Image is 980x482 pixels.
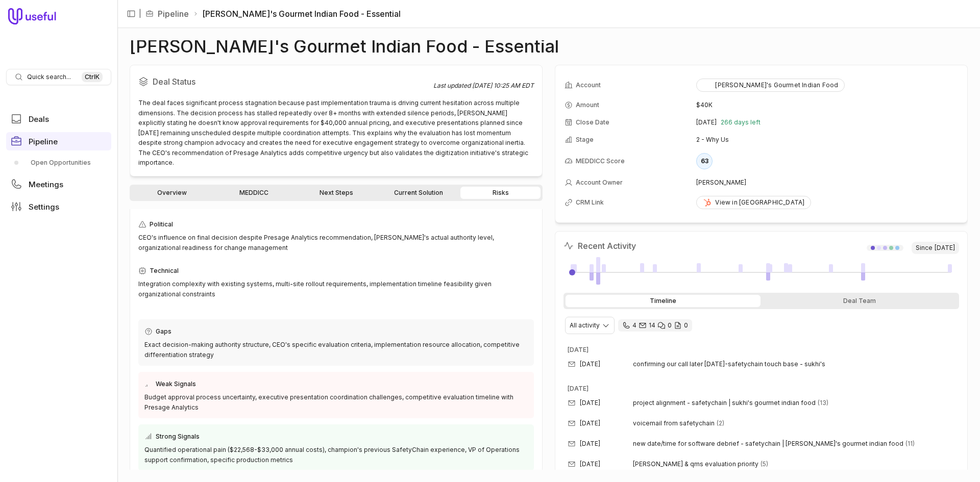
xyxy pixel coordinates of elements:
[29,138,58,145] span: Pipeline
[633,360,825,368] span: confirming our call later [DATE]-safetychain touch base - sukhi's
[472,82,534,89] time: [DATE] 10:25 AM EDT
[717,419,724,427] span: 2 emails in thread
[82,72,103,82] kbd: Ctrl K
[6,155,111,171] div: Pipeline submenu
[144,392,528,412] div: Budget approval process uncertainty, executive presentation coordination challenges, competitive ...
[568,385,589,392] time: [DATE]
[6,175,111,193] a: Meetings
[721,118,761,126] span: 266 days left
[6,197,111,216] a: Settings
[144,340,528,360] div: Exact decision-making authority structure, CEO's specific evaluation criteria, implementation res...
[138,218,534,231] div: Political
[138,279,534,299] div: Integration complexity with existing systems, multi-site rollout requirements, implementation tim...
[563,240,636,252] h2: Recent Activity
[378,187,458,199] a: Current Solution
[633,399,816,407] span: project alignment - safetychain | sukhi's gourmet indian food
[296,187,376,199] a: Next Steps
[703,81,838,89] div: [PERSON_NAME]'s Gourmet Indian Food
[618,319,692,332] div: 4 calls and 14 email threads
[193,8,401,20] li: [PERSON_NAME]'s Gourmet Indian Food - Essential
[6,110,111,128] a: Deals
[158,8,189,20] a: Pipeline
[576,136,594,144] span: Stage
[763,295,958,307] div: Deal Team
[130,40,559,53] h1: [PERSON_NAME]'s Gourmet Indian Food - Essential
[818,399,828,407] span: 13 emails in thread
[696,79,845,92] button: [PERSON_NAME]'s Gourmet Indian Food
[696,196,811,209] a: View in [GEOGRAPHIC_DATA]
[580,440,600,448] time: [DATE]
[576,118,609,126] span: Close Date
[580,419,600,427] time: [DATE]
[6,132,111,150] a: Pipeline
[460,187,541,199] a: Risks
[696,174,958,191] td: [PERSON_NAME]
[580,360,600,368] time: [DATE]
[576,179,623,187] span: Account Owner
[703,198,804,207] div: View in [GEOGRAPHIC_DATA]
[696,97,958,113] td: $40K
[214,187,294,199] a: MEDDICC
[633,440,903,448] span: new date/time for software debrief - safetychain | [PERSON_NAME]'s gourmet indian food
[144,378,528,390] div: Weak Signals
[138,233,534,252] div: CEO's influence on final decision despite Presage Analytics recommendation, [PERSON_NAME]'s actua...
[6,155,111,171] a: Open Opportunities
[29,115,49,123] span: Deals
[761,460,768,468] span: 5 emails in thread
[580,460,600,468] time: [DATE]
[580,399,600,407] time: [DATE]
[935,244,955,252] time: [DATE]
[433,82,534,90] div: Last updated
[696,153,713,169] div: 63
[633,460,758,468] span: [PERSON_NAME] & qms evaluation priority
[138,73,433,90] h2: Deal Status
[124,6,139,21] button: Collapse sidebar
[566,295,761,307] div: Timeline
[576,101,599,109] span: Amount
[138,98,534,168] div: The deal faces significant process stagnation because past implementation trauma is driving curre...
[139,8,141,20] span: |
[144,325,528,338] div: Gaps
[29,181,63,188] span: Meetings
[576,157,625,165] span: MEDDICC Score
[144,445,528,465] div: Quantified operational pain ($22,568-$33,000 annual costs), champion's previous SafetyChain exper...
[696,132,958,148] td: 2 - Why Us
[132,187,212,199] a: Overview
[696,118,717,126] time: [DATE]
[568,346,589,353] time: [DATE]
[27,73,71,81] span: Quick search...
[633,419,715,427] span: voicemail from safetychain
[912,242,959,254] span: Since
[905,440,915,448] span: 11 emails in thread
[138,265,534,277] div: Technical
[29,203,59,211] span: Settings
[576,198,604,207] span: CRM Link
[576,81,601,89] span: Account
[144,430,528,443] div: Strong Signals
